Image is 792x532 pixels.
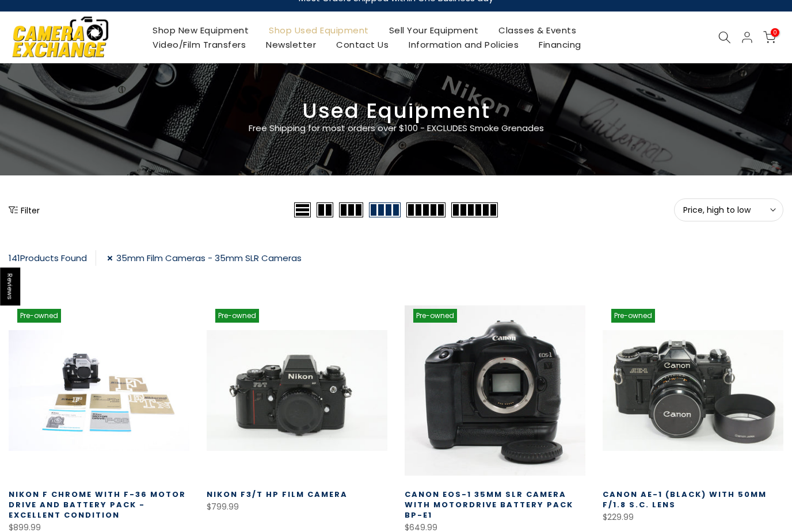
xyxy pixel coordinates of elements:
a: Canon EOS-1 35mm SLR Camera with Motordrive Battery Pack BP-E1 [405,489,573,520]
span: 0 [771,28,779,37]
div: $799.99 [207,500,387,514]
span: 141 [9,252,20,264]
a: Sell Your Equipment [379,23,489,37]
div: Products Found [9,250,96,266]
a: Canon AE-1 (Black) with 50mm f/1.8 S.C. Lens [603,489,767,510]
a: Video/Film Transfers [143,37,256,52]
span: Price, high to low [683,205,774,215]
button: Show filters [9,204,40,216]
a: Nikon F Chrome with F-36 Motor Drive and Battery Pack - Excellent Condition [9,489,186,520]
a: Classes & Events [489,23,587,37]
a: Information and Policies [399,37,529,52]
a: Newsletter [256,37,326,52]
a: Contact Us [326,37,399,52]
h3: Used Equipment [9,104,783,118]
p: Free Shipping for most orders over $100 - EXCLUDES Smoke Grenades [180,121,612,135]
button: Price, high to low [674,198,783,221]
a: 35mm Film Cameras - 35mm SLR Cameras [107,250,302,266]
a: 0 [763,31,776,44]
a: Nikon F3/T HP Film Camera [207,489,348,500]
div: $229.99 [603,510,783,525]
a: Shop New Equipment [143,23,259,37]
a: Shop Used Equipment [259,23,379,37]
a: Financing [529,37,592,52]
